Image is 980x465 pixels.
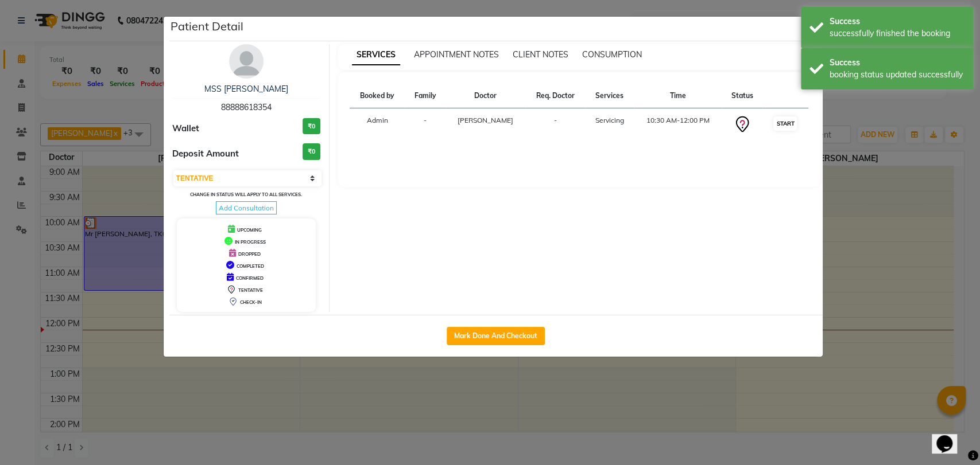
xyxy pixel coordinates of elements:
[634,84,722,108] th: Time
[236,275,264,281] span: CONFIRMED
[525,108,585,141] td: -
[582,49,642,60] span: CONSUMPTION
[447,327,545,345] button: Mark Done And Checkout
[237,263,264,269] span: COMPLETED
[237,227,262,233] span: UPCOMING
[235,239,266,245] span: IN PROGRESS
[172,122,199,135] span: Wallet
[830,69,964,81] div: booking status updated successfully
[414,49,499,60] span: APPOINTMENT NOTES
[446,84,525,108] th: Doctor
[204,84,288,94] a: MSS [PERSON_NAME]
[458,116,513,124] span: [PERSON_NAME]
[585,84,634,108] th: Services
[350,108,405,141] td: Admin
[722,84,762,108] th: Status
[773,116,797,131] button: START
[830,15,964,28] div: Success
[216,201,277,214] span: Add Consultation
[513,49,568,60] span: CLIENT NOTES
[932,419,969,454] iframe: chat widget
[830,57,964,69] div: Success
[830,28,964,40] div: successfully finished the booking
[238,287,263,293] span: TENTATIVE
[229,44,264,79] img: avatar
[303,118,320,135] h3: ₹0
[352,45,400,65] span: SERVICES
[405,108,446,141] td: -
[238,251,261,257] span: DROPPED
[190,192,302,197] small: Change in status will apply to all services.
[634,108,722,141] td: 10:30 AM-12:00 PM
[350,84,405,108] th: Booked by
[303,143,320,160] h3: ₹0
[240,299,262,305] span: CHECK-IN
[172,147,239,161] span: Deposit Amount
[171,18,243,35] h5: Patient Detail
[405,84,446,108] th: Family
[592,115,627,126] div: Servicing
[525,84,585,108] th: Req. Doctor
[221,102,272,112] span: 88888618354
